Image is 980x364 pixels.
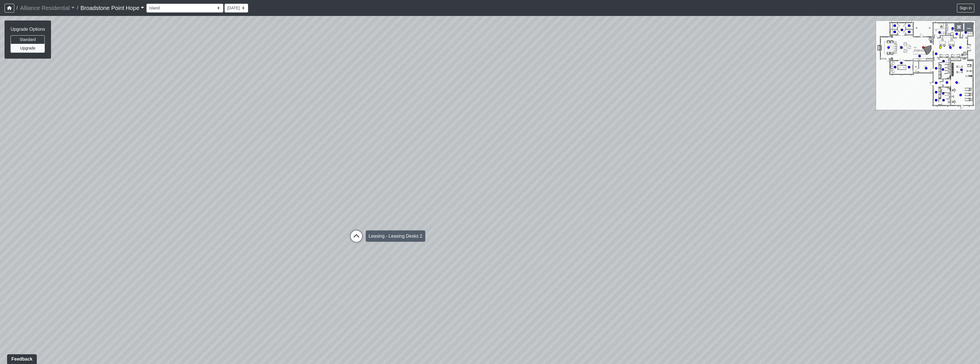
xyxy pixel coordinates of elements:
[366,231,425,242] div: Leasing - Leasing Desks 2
[11,44,45,53] button: Upgrade
[75,2,80,14] span: /
[20,2,75,14] a: Alliance Residential
[81,2,144,14] a: Broadstone Point Hope
[11,26,45,32] h6: Upgrade Options
[11,35,45,44] button: Standard
[957,4,974,13] button: Sign in
[4,353,38,364] iframe: Ybug feedback widget
[14,2,20,14] span: /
